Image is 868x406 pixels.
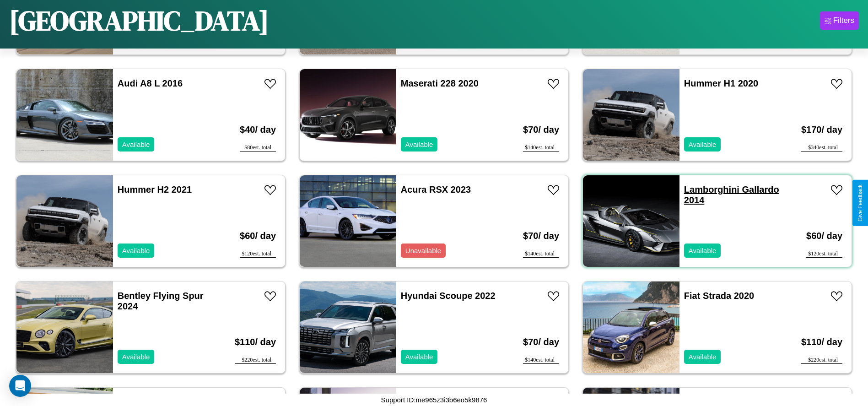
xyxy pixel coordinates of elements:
h3: $ 170 / day [801,115,842,144]
div: $ 140 est. total [523,250,559,258]
div: $ 220 est. total [235,357,276,364]
p: Available [122,138,150,151]
p: Available [689,138,717,151]
h3: $ 70 / day [523,328,559,357]
a: Maserati 228 2020 [401,78,479,88]
div: $ 340 est. total [801,144,842,152]
p: Available [122,244,150,257]
a: Hummer H2 2021 [118,184,192,195]
div: Open Intercom Messenger [9,375,31,397]
div: $ 120 est. total [806,250,842,258]
div: $ 220 est. total [801,357,842,364]
p: Available [122,351,150,363]
h3: $ 40 / day [240,115,276,144]
div: Filters [833,16,854,25]
button: Filters [820,11,859,30]
a: Acura RSX 2023 [401,184,471,195]
h1: [GEOGRAPHIC_DATA] [9,2,269,39]
h3: $ 70 / day [523,222,559,250]
div: Give Feedback [857,184,863,222]
h3: $ 70 / day [523,115,559,144]
div: $ 80 est. total [240,144,276,152]
p: Available [405,351,433,363]
h3: $ 60 / day [806,222,842,250]
div: $ 120 est. total [240,250,276,258]
p: Available [689,351,717,363]
div: $ 140 est. total [523,144,559,152]
h3: $ 110 / day [801,328,842,357]
a: Lamborghini Gallardo 2014 [684,184,779,205]
p: Available [405,138,433,151]
a: Hyundai Scoupe 2022 [401,291,496,301]
p: Unavailable [405,244,441,257]
a: Bentley Flying Spur 2024 [118,291,204,311]
a: Audi A8 L 2016 [118,78,183,88]
a: Hummer H1 2020 [684,78,758,88]
p: Support ID: me965z3i3b6eo5k9876 [381,394,487,406]
h3: $ 60 / day [240,222,276,250]
a: Fiat Strada 2020 [684,291,754,301]
div: $ 140 est. total [523,357,559,364]
h3: $ 110 / day [235,328,276,357]
p: Available [689,244,717,257]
